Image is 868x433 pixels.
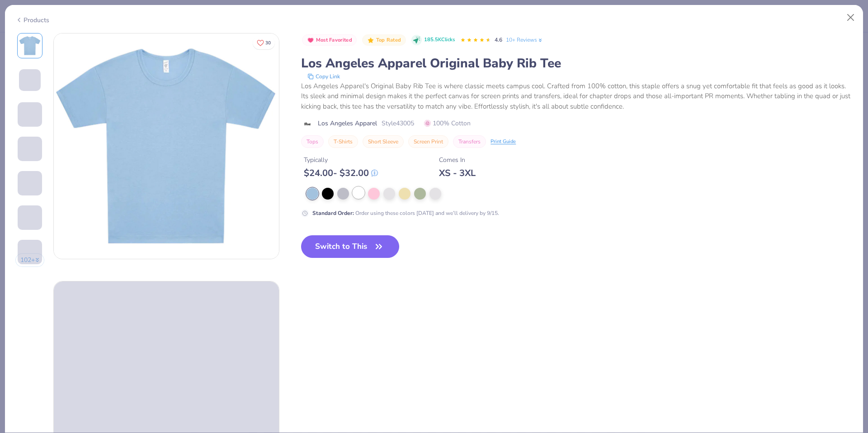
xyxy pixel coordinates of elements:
img: Most Favorited sort [307,37,314,44]
button: copy to clipboard [305,72,343,81]
strong: Standard Order : [312,209,354,217]
img: User generated content [18,230,19,254]
span: 30 [265,41,271,45]
span: Top Rated [376,38,401,43]
div: Comes In [439,155,476,165]
img: Top Rated sort [367,37,374,44]
span: 100% Cotton [424,119,471,128]
button: Short Sleeve [363,135,404,148]
div: Typically [304,155,378,165]
div: Order using these colors [DATE] and we’ll delivery by 9/15. [312,209,499,217]
img: User generated content [18,127,19,151]
button: Screen Print [408,135,448,148]
img: User generated content [18,264,19,289]
span: 4.6 [495,36,502,43]
img: User generated content [18,195,19,220]
span: 185.5K Clicks [424,36,455,44]
button: Tops [301,135,324,148]
div: XS - 3XL [439,167,476,179]
img: User generated content [18,161,19,186]
img: brand logo [301,120,313,128]
div: Print Guide [491,138,516,146]
div: $ 24.00 - $ 32.00 [304,167,378,179]
button: Close [842,9,859,26]
button: Badge Button [362,34,406,46]
span: Style 43005 [382,119,414,128]
a: 10+ Reviews [506,36,543,44]
button: Transfers [453,135,486,148]
button: T-Shirts [328,135,358,148]
span: Most Favorited [316,38,352,43]
button: Switch to This [301,235,399,258]
button: Like [253,36,275,49]
div: Products [15,15,49,25]
div: Los Angeles Apparel's Original Baby Rib Tee is where classic meets campus cool. Crafted from 100%... [301,81,853,112]
span: Los Angeles Apparel [318,119,377,128]
button: 102+ [15,253,45,267]
button: Badge Button [302,34,357,46]
div: Los Angeles Apparel Original Baby Rib Tee [301,55,853,72]
img: Front [19,35,41,57]
img: Front [54,33,279,259]
div: 4.6 Stars [460,33,491,48]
